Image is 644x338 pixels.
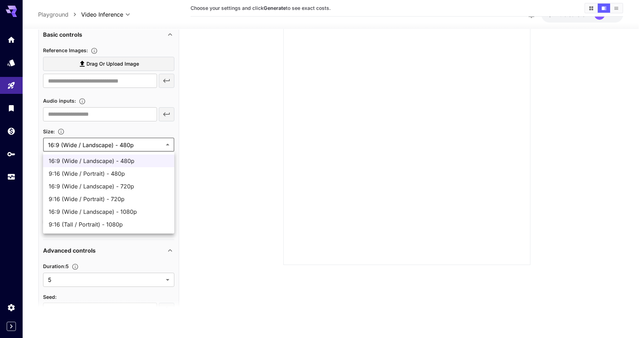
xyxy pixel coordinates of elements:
span: 16:9 (Wide / Landscape) - 480p [49,157,169,165]
span: 9:16 (Wide / Portrait) - 720p [49,195,169,203]
span: 16:9 (Wide / Landscape) - 1080p [49,207,169,216]
span: 9:16 (Tall / Portrait) - 1080p [49,220,169,229]
span: 9:16 (Wide / Portrait) - 480p [49,169,169,178]
span: 16:9 (Wide / Landscape) - 720p [49,182,169,191]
